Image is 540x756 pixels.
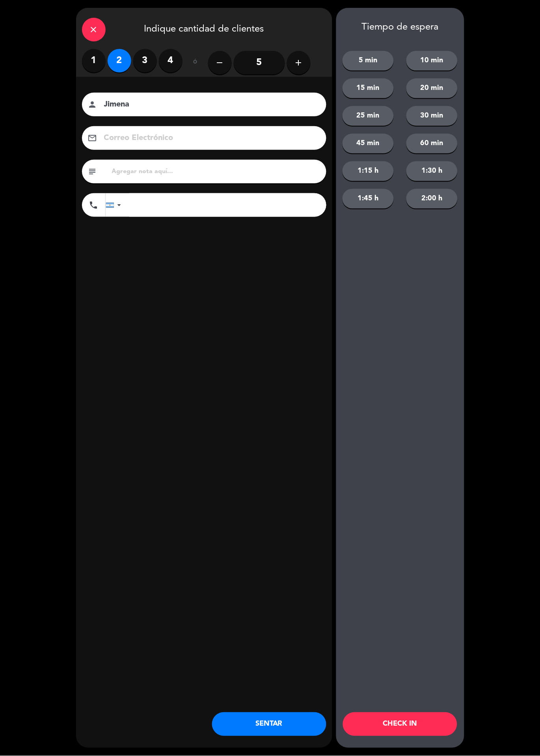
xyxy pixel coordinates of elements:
button: remove [208,51,232,75]
label: 1 [82,49,106,73]
i: add [294,58,304,67]
button: 5 min [343,51,394,71]
div: Indique cantidad de clientes [76,8,332,49]
label: 4 [159,49,182,73]
div: Argentina: +54 [106,194,124,217]
button: 20 min [406,78,458,98]
button: 25 min [343,106,394,126]
label: 3 [133,49,157,73]
input: Correo Electrónico [103,131,316,145]
button: 30 min [406,106,458,126]
button: 10 min [406,51,458,71]
button: 45 min [343,134,394,153]
button: CHECK IN [343,713,457,736]
i: remove [215,58,225,67]
button: SENTAR [212,713,326,736]
i: email [88,133,97,143]
i: phone [89,200,99,210]
i: close [89,25,99,34]
button: add [287,51,311,75]
input: Agregar nota aquí... [111,166,320,177]
button: 1:30 h [406,161,458,181]
button: 15 min [343,78,394,98]
input: Nombre del cliente [103,98,316,112]
button: 2:00 h [406,189,458,209]
div: Tiempo de espera [336,22,464,33]
button: 60 min [406,134,458,153]
label: 2 [108,49,131,73]
div: ó [182,49,208,77]
i: subject [88,167,97,176]
i: person [88,100,97,109]
button: 1:15 h [343,161,394,181]
button: 1:45 h [343,189,394,209]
